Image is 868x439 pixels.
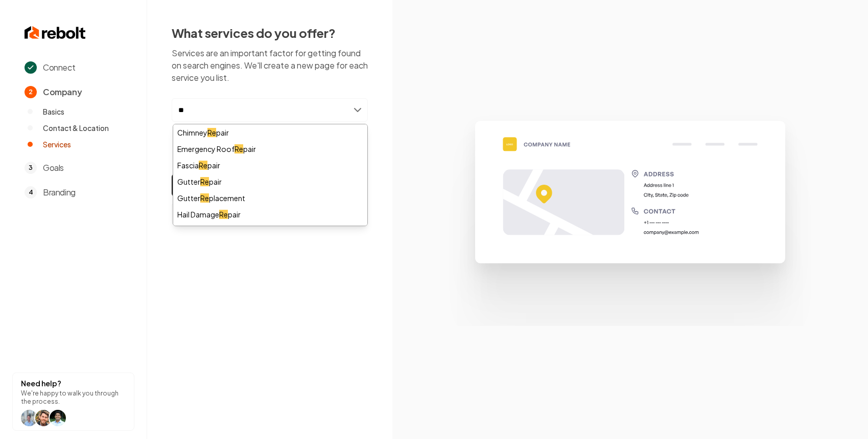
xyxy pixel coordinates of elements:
img: Rebolt Logo [25,25,86,41]
mark: Re [200,177,209,186]
span: 3 [25,162,37,174]
mark: Re [200,193,209,203]
span: 4 [25,186,37,199]
span: Goals [43,162,64,174]
span: Branding [43,186,76,199]
button: Back [172,203,368,225]
p: Services are an important factor for getting found on search engines. We'll create a new page for... [172,47,368,84]
mark: Re [207,128,216,137]
button: Need help?We're happy to walk you through the process.help icon Willhelp icon Willhelp icon arwin [12,372,134,431]
div: Gutter pair [173,173,367,190]
div: Chimney pair [173,124,367,141]
img: help icon arwin [50,410,66,426]
div: Gutter placement [173,190,367,206]
img: Google Business Profile [432,113,829,326]
mark: Re [234,144,243,153]
strong: Need help? [21,379,61,388]
span: Contact & Location [43,123,109,133]
img: help icon Will [35,410,52,426]
span: 2 [25,86,37,98]
span: Basics [43,106,64,117]
button: Continue [172,174,368,196]
span: Services [43,139,71,149]
div: Fascia pair [173,157,367,173]
span: Connect [43,61,75,74]
span: Company [43,86,82,98]
img: help icon Will [21,410,37,426]
mark: Re [219,210,228,219]
div: Hail Damage pair [173,206,367,223]
p: We're happy to walk you through the process. [21,389,126,406]
mark: Re [199,161,207,170]
h2: What services do you offer? [172,25,368,41]
div: Emergency Roof pair [173,141,367,157]
div: sidential Roofing [173,223,367,239]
